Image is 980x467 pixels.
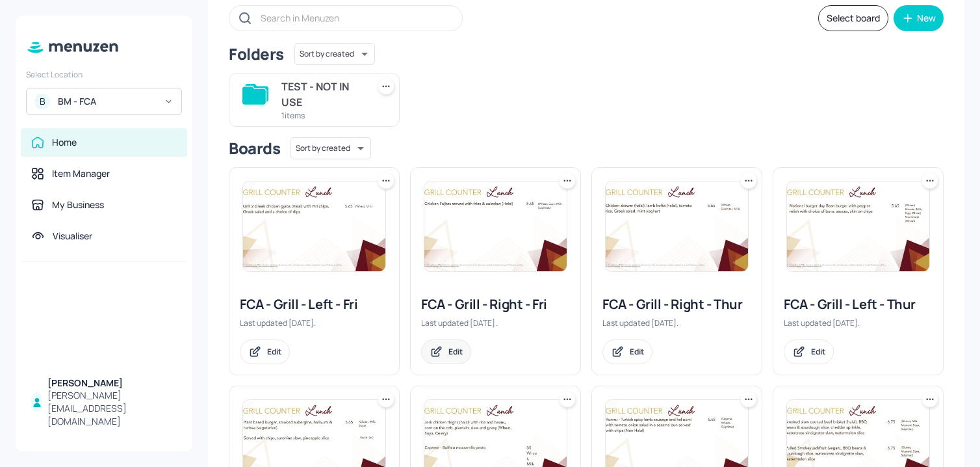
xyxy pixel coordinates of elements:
[606,181,748,271] img: 2025-09-10-1757491167659v6hs5bari9h.jpeg
[424,181,567,271] img: 2025-08-29-17564588765275jx79n9hqgt.jpeg
[630,346,644,357] div: Edit
[261,8,449,27] input: Search in Menuzen
[267,346,281,357] div: Edit
[47,389,177,428] div: [PERSON_NAME][EMAIL_ADDRESS][DOMAIN_NAME]
[811,346,825,357] div: Edit
[34,94,50,109] div: B
[784,295,933,314] div: FCA - Grill - Left - Thur
[784,317,933,328] div: Last updated [DATE].
[281,110,363,121] div: 1 items
[53,230,92,243] div: Visualiser
[229,138,280,159] div: Boards
[917,14,936,23] div: New
[281,79,363,110] div: TEST - NOT IN USE
[229,44,284,64] div: Folders
[240,317,389,328] div: Last updated [DATE].
[58,95,156,108] div: BM - FCA
[240,295,389,314] div: FCA - Grill - Left - Fri
[602,295,751,314] div: FCA - Grill - Right - Thur
[448,346,463,357] div: Edit
[894,5,944,31] button: New
[787,181,929,271] img: 2025-08-28-1756375040474vfx8dy3pq7r.jpeg
[290,135,371,161] div: Sort by created
[26,69,182,80] div: Select Location
[421,317,570,328] div: Last updated [DATE].
[47,377,177,390] div: [PERSON_NAME]
[52,167,110,180] div: Item Manager
[52,136,77,149] div: Home
[602,317,751,328] div: Last updated [DATE].
[421,295,570,314] div: FCA - Grill - Right - Fri
[818,5,888,31] button: Select board
[243,181,385,271] img: 2025-09-05-17570684943895lokt6aehqw.jpeg
[294,41,375,67] div: Sort by created
[52,198,104,211] div: My Business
